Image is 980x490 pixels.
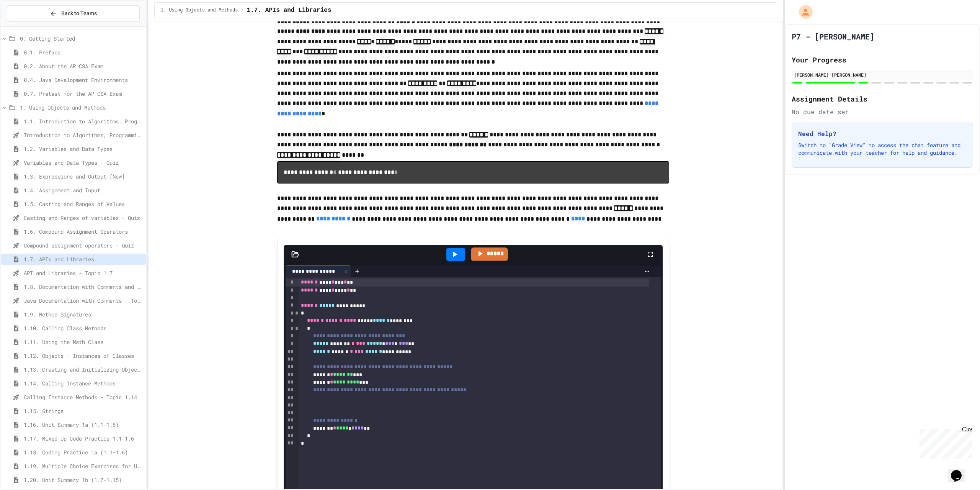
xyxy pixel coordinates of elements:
span: 1.4. Assignment and Input [24,186,143,194]
span: 1.13. Creating and Initializing Objects: Constructors [24,365,143,374]
span: 1.15. Strings [24,407,143,415]
span: 1. Using Objects and Methods [161,7,238,13]
h2: Assignment Details [792,93,973,104]
span: Calling Instance Methods - Topic 1.14 [24,393,143,401]
span: 1.7. APIs and Libraries [247,6,332,15]
span: 1. Using Objects and Methods [20,103,143,111]
span: 1.11. Using the Math Class [24,338,143,346]
span: / [241,7,243,13]
span: 1.1. Introduction to Algorithms, Programming, and Compilers [24,117,143,125]
span: 1.3. Expressions and Output [New] [24,172,143,180]
span: API and Libraries - Topic 1.7 [24,269,143,277]
span: 1.17. Mixed Up Code Practice 1.1-1.6 [24,434,143,442]
span: Java Documentation with Comments - Topic 1.8 [24,297,143,305]
span: 1.18. Coding Practice 1a (1.1-1.6) [24,448,143,456]
span: 1.12. Objects - Instances of Classes [24,352,143,360]
p: Switch to "Grade View" to access the chat feature and communicate with your teacher for help and ... [798,141,967,157]
div: Chat with us now!Close [3,3,53,49]
span: Back to Teams [61,10,97,18]
iframe: chat widget [916,426,972,459]
span: Introduction to Algorithms, Programming, and Compilers [24,131,143,139]
h3: Need Help? [798,129,967,138]
button: Back to Teams [7,5,140,22]
h2: Your Progress [792,54,973,65]
span: 0.2. About the AP CSA Exam [24,62,143,70]
span: 1.2. Variables and Data Types [24,145,143,153]
span: 0.1. Preface [24,48,143,56]
span: 0.4. Java Development Environments [24,76,143,84]
span: 0: Getting Started [20,34,143,43]
span: 1.6. Compound Assignment Operators [24,228,143,236]
span: 1.10. Calling Class Methods [24,324,143,332]
span: 1.20. Unit Summary 1b (1.7-1.15) [24,476,143,484]
span: 1.7. APIs and Libraries [24,255,143,263]
span: 1.5. Casting and Ranges of Values [24,200,143,208]
span: 1.8. Documentation with Comments and Preconditions [24,283,143,291]
div: My Account [791,3,815,21]
span: 1.9. Method Signatures [24,310,143,318]
iframe: chat widget [948,459,972,482]
h1: P7 - [PERSON_NAME] [792,31,874,42]
div: [PERSON_NAME] [PERSON_NAME] [794,71,971,78]
span: 1.14. Calling Instance Methods [24,379,143,387]
span: Compound assignment operators - Quiz [24,241,143,249]
span: Variables and Data Types - Quiz [24,159,143,167]
span: 1.16. Unit Summary 1a (1.1-1.6) [24,421,143,429]
div: No due date set [792,107,973,116]
span: Casting and Ranges of variables - Quiz [24,214,143,222]
span: 0.7. Pretest for the AP CSA Exam [24,90,143,98]
span: 1.19. Multiple Choice Exercises for Unit 1a (1.1-1.6) [24,462,143,470]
